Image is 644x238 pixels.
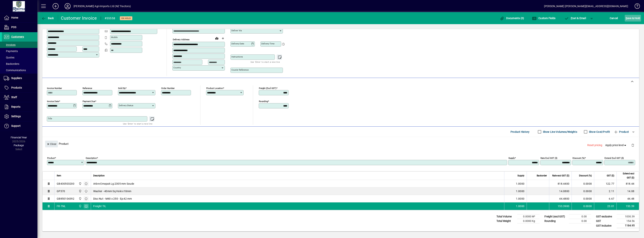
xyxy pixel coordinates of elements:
td: 818.44 [616,180,639,187]
span: Support [11,124,21,127]
span: Backorder [537,174,547,178]
button: Product History [509,128,531,135]
td: Total Volume [495,214,517,219]
td: 23.01 [594,202,616,210]
a: POS [2,23,37,32]
a: Backorders [2,61,37,67]
mat-label: Payment due [83,100,95,103]
mat-label: Deliver via [231,29,242,32]
span: Financial Year [11,136,27,139]
td: GST [594,219,617,223]
span: Package [14,144,24,147]
span: Ashburton [78,204,82,208]
td: GST inclusive [594,223,617,228]
span: 1.0000 [516,204,525,208]
span: Apply price level [605,143,627,147]
span: Invoices [4,43,16,46]
span: Cancel [610,15,618,21]
mat-label: Product [47,157,55,159]
mat-label: Delivery date [231,42,244,45]
a: Invoices [2,42,37,48]
span: 1.0000 [516,197,525,201]
div: GB850104392 [57,197,74,201]
span: Description [93,174,105,178]
button: Post & Email [562,15,588,22]
td: Rounding [543,219,569,223]
div: [PERSON_NAME] Agri-Imports Ltd (NZ Tractors) [74,3,131,9]
a: View on map [214,35,220,41]
mat-label: Order number [161,87,175,90]
mat-label: Rounding [259,100,268,103]
a: Knowledge Base [632,1,639,13]
td: 0.0000 [572,202,594,210]
div: 818.4400 [552,182,569,186]
span: S [626,17,627,20]
div: GB430503200 [57,182,74,186]
mat-label: Extend excl GST ($) [604,157,624,159]
span: Disc Nut - M40 x 250 - Ep:42 mm [93,197,132,201]
span: Communications [4,69,26,72]
button: Documents (0) [499,15,525,22]
td: Freight (excl GST) [543,214,569,219]
td: 0.00 [569,219,591,223]
td: 122.77 [594,180,616,187]
span: Extend excl GST ($) [619,172,634,180]
mat-label: Mobile [111,36,118,39]
td: 44.48 [616,195,639,202]
mat-label: Invoice date [47,100,59,103]
span: Ashburton [78,182,82,186]
button: Apply price level [604,142,628,149]
span: Customers [11,35,24,38]
span: Quotes [4,56,14,59]
button: Delete [628,141,637,150]
span: Discount (%) [579,174,592,178]
div: 153.3900 [552,204,569,208]
span: Suppliers [11,77,22,80]
mat-label: Delivery status [119,104,133,107]
td: 0.0000 [572,180,594,187]
span: Home [11,16,18,19]
a: Reports [2,102,37,112]
app-page-header-button: Close [44,142,59,145]
td: 1184.95 [617,223,639,228]
button: Profile [62,3,74,10]
a: Staff [2,93,37,102]
span: Reset pricing [587,143,602,147]
span: Reports [11,105,20,108]
span: P [571,17,572,20]
span: Washer - 40mm Sq Hole x10mm [93,189,131,193]
span: Close [47,141,56,147]
mat-label: Freight (excl GST) [259,87,276,90]
td: GST exclusive [594,214,617,219]
span: Documents (0) [500,17,524,20]
mat-hint: Use 'Enter' to start a new line [123,122,152,126]
span: ave & Hold [626,15,640,21]
span: Product [614,129,629,135]
div: [PERSON_NAME] [PERSON_NAME][EMAIL_ADDRESS][DOMAIN_NAME] [544,3,628,9]
span: Back [41,17,54,20]
span: Rate excl GST ($) [552,174,569,178]
a: Communications [2,67,37,73]
mat-label: Supply [508,157,515,159]
a: Support [2,121,37,131]
span: On hold [121,17,131,19]
td: 0.0000 Kg [517,219,540,223]
a: Settings [2,112,37,121]
span: ost & Email [564,17,586,20]
td: 2.11 [594,187,616,195]
a: Quotes [2,54,37,61]
div: 14.0800 [552,189,569,193]
td: 153.39 [616,202,639,210]
mat-label: Product location [206,87,223,90]
app-page-header-button: Back [37,15,58,22]
td: 0.00 [569,214,591,219]
mat-hint: Use 'Enter' to start a new line [250,60,280,64]
span: Products [11,86,22,89]
mat-label: Title [48,117,52,120]
mat-label: Rate excl GST ($) [540,157,557,159]
a: Suppliers [2,74,37,83]
mat-label: Delivery time [261,42,274,45]
mat-label: Description [86,157,97,159]
td: 1030.39 [617,214,639,219]
span: Settings [11,115,21,118]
